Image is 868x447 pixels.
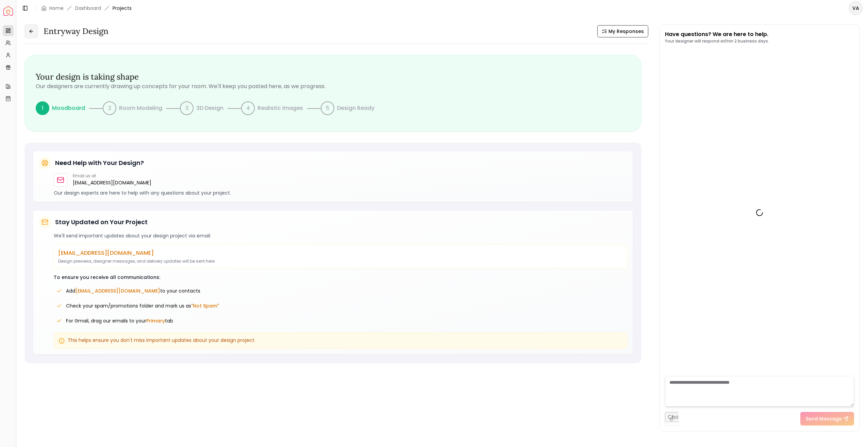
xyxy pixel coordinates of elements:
div: 1 [36,101,49,115]
p: Room Modeling [119,104,162,112]
p: Email us at [73,173,151,179]
p: Our designers are currently drawing up concepts for your room. We'll keep you posted here, as we ... [36,82,630,90]
span: Primary [146,317,165,324]
h5: Stay Updated on Your Project [55,217,148,227]
div: 4 [241,101,255,115]
span: VA [850,2,862,14]
p: Your designer will respond within 2 business days. [665,38,769,44]
span: [EMAIL_ADDRESS][DOMAIN_NAME] [75,287,160,294]
span: Projects [113,5,132,12]
p: [EMAIL_ADDRESS][DOMAIN_NAME] [58,249,623,257]
button: VA [849,1,863,15]
div: 5 [321,101,334,115]
span: My Responses [608,28,644,35]
p: Have questions? We are here to help. [665,30,769,38]
button: My Responses [597,25,648,37]
p: Design Ready [337,104,374,112]
p: We'll send important updates about your design project via email: [54,232,627,239]
div: 3 [180,101,194,115]
span: This helps ensure you don't miss important updates about your design project. [68,337,255,344]
div: 2 [103,101,116,115]
p: To ensure you receive all communications: [54,274,627,281]
a: Spacejoy [3,6,13,16]
nav: breadcrumb [41,5,132,12]
a: Dashboard [75,5,101,12]
a: Home [49,5,64,12]
p: Design previews, designer messages, and delivery updates will be sent here [58,259,623,264]
a: [EMAIL_ADDRESS][DOMAIN_NAME] [73,179,151,187]
p: Moodboard [52,104,85,112]
h3: entryway design [44,26,108,37]
img: Spacejoy Logo [3,6,13,16]
p: Realistic Images [257,104,303,112]
h5: Need Help with Your Design? [55,158,144,168]
span: Check your spam/promotions folder and mark us as [66,302,219,309]
span: For Gmail, drag our emails to your tab [66,317,173,324]
h3: Your design is taking shape [36,71,630,82]
p: Our design experts are here to help with any questions about your project. [54,189,627,196]
span: "Not Spam" [191,302,219,309]
p: 3D Design [196,104,223,112]
span: Add to your contacts [66,287,200,294]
